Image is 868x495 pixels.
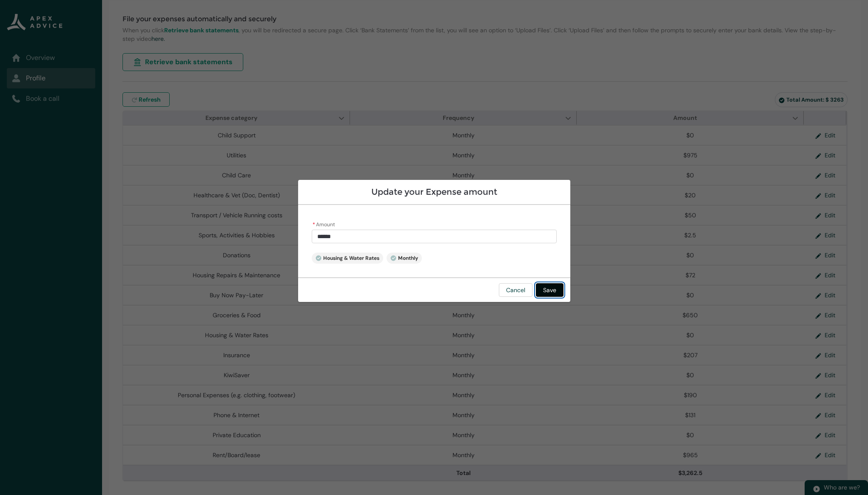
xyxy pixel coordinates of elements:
span: Monthly [390,255,418,262]
span: Housing & Water Rates [316,255,379,262]
label: Amount [312,219,339,229]
h2: Update your Expense amount [305,187,563,197]
button: Cancel [499,283,532,297]
abbr: required [313,221,315,228]
button: Save [536,283,563,297]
